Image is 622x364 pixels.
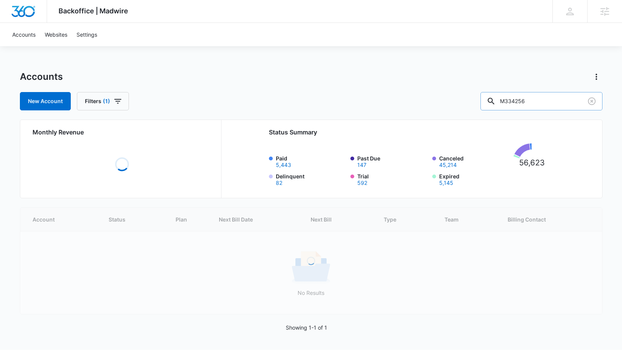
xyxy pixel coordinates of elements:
[59,7,128,15] span: Backoffice | Madwire
[72,23,102,46] a: Settings
[33,128,212,137] h2: Monthly Revenue
[20,92,71,110] a: New Account
[357,162,366,168] button: Past Due
[357,154,428,168] label: Past Due
[586,95,598,107] button: Clear
[439,180,453,186] button: Expired
[439,154,510,168] label: Canceled
[8,23,40,46] a: Accounts
[276,180,282,186] button: Delinquent
[439,162,457,168] button: Canceled
[103,99,110,104] span: (1)
[20,71,63,83] h1: Accounts
[590,71,602,83] button: Actions
[357,172,428,186] label: Trial
[357,180,367,186] button: Trial
[276,162,291,168] button: Paid
[439,172,510,186] label: Expired
[269,128,552,137] h2: Status Summary
[77,92,129,110] button: Filters(1)
[276,172,346,186] label: Delinquent
[519,158,545,167] tspan: 56,623
[286,324,327,332] p: Showing 1-1 of 1
[276,154,346,168] label: Paid
[40,23,72,46] a: Websites
[480,92,602,110] input: Search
